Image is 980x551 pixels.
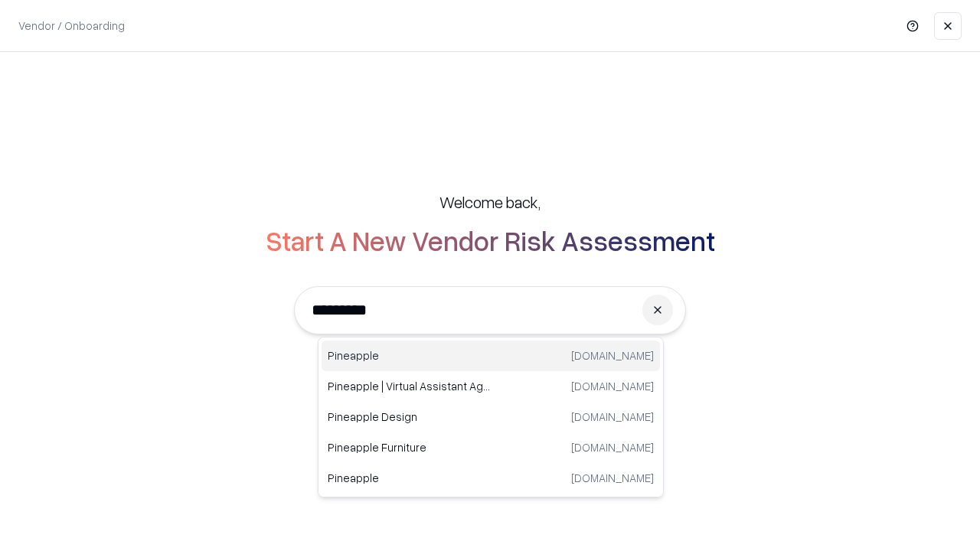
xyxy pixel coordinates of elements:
p: Pineapple Furniture [328,439,491,455]
p: Pineapple | Virtual Assistant Agency [328,378,491,394]
p: Vendor / Onboarding [18,18,125,34]
h2: Start A New Vendor Risk Assessment [266,225,715,256]
p: [DOMAIN_NAME] [571,347,654,364]
p: [DOMAIN_NAME] [571,378,654,394]
p: Pineapple [328,470,491,486]
p: [DOMAIN_NAME] [571,470,654,486]
div: Suggestions [318,337,664,497]
p: [DOMAIN_NAME] [571,409,654,425]
h5: Welcome back, [439,191,541,213]
p: [DOMAIN_NAME] [571,439,654,455]
p: Pineapple Design [328,409,491,425]
p: Pineapple [328,347,491,364]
